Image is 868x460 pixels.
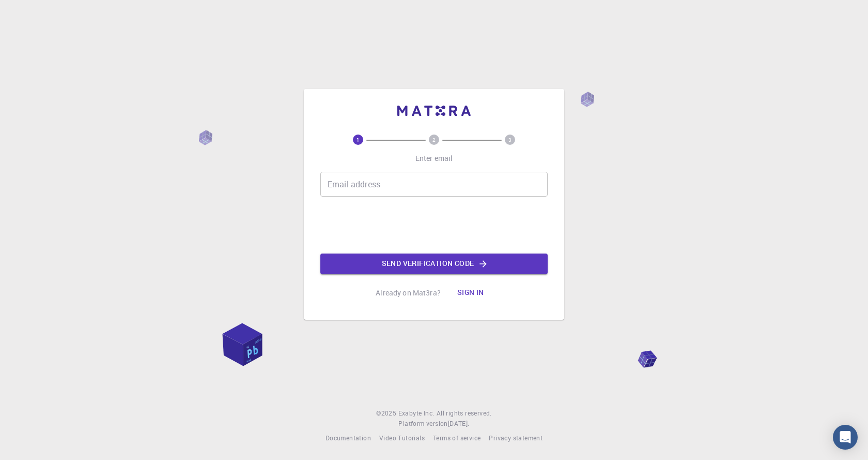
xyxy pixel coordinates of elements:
[432,136,436,143] text: 2
[398,409,435,417] span: Exabyte Inc.
[398,408,435,419] a: Exabyte Inc.
[376,288,441,298] p: Already on Mat3ra?
[320,254,548,274] button: Send verification code
[326,433,371,443] a: Documentation
[508,136,512,143] text: 3
[449,283,492,303] button: Sign in
[355,205,513,245] iframe: reCAPTCHA
[379,434,425,442] span: Video Tutorials
[376,408,398,419] span: © 2025
[433,433,481,443] a: Terms of service
[448,419,470,429] a: [DATE].
[379,433,425,443] a: Video Tutorials
[433,434,481,442] span: Terms of service
[489,433,542,443] a: Privacy statement
[357,136,360,143] text: 1
[489,434,542,442] span: Privacy statement
[437,408,492,419] span: All rights reserved.
[326,434,371,442] span: Documentation
[415,153,453,164] p: Enter email
[448,419,470,427] span: [DATE] .
[833,425,858,450] div: Open Intercom Messenger
[398,419,447,429] span: Platform version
